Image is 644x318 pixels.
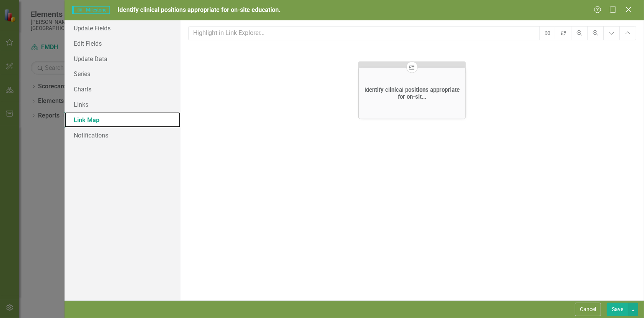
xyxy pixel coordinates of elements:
input: Highlight in Link Explorer... [188,26,540,40]
div: Identify clinical positions appropriate for on-sit... [361,86,464,100]
span: Milestone [72,6,110,14]
a: Charts [65,81,180,97]
a: Link Map [65,112,180,128]
a: Links [65,97,180,112]
span: Identify clinical positions appropriate for on-site education. [118,6,281,13]
a: Identify clinical positions appropriate for on-sit... [359,86,465,100]
a: Update Data [65,51,180,66]
a: Series [65,66,180,81]
button: Cancel [575,303,601,316]
button: Save [607,303,628,316]
a: Update Fields [65,20,180,36]
a: Edit Fields [65,36,180,51]
a: Notifications [65,128,180,143]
